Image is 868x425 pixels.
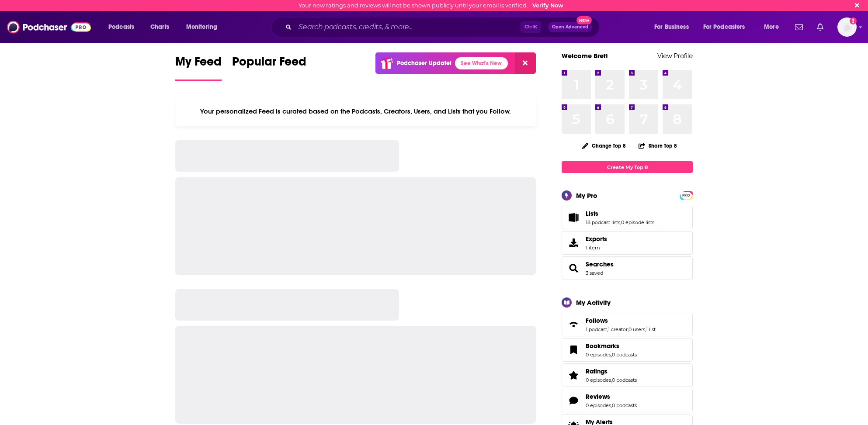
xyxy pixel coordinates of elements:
button: Open AdvancedNew [548,22,592,32]
button: open menu [758,20,790,34]
span: Follows [562,313,693,336]
span: Bookmarks [586,342,619,350]
span: Searches [562,256,693,280]
span: , [628,326,628,332]
input: Search podcasts, credits, & more... [295,20,521,34]
span: Logged in as BretAita [837,17,857,37]
span: Monitoring [186,21,217,33]
button: open menu [648,20,700,34]
span: Popular Feed [232,54,306,74]
span: , [645,326,646,332]
span: For Business [654,21,689,33]
span: Exports [586,235,607,243]
span: Bookmarks [562,338,693,362]
a: Show notifications dropdown [813,20,827,35]
span: My Feed [175,54,222,74]
a: Exports [562,231,693,255]
span: Open Advanced [552,25,588,29]
div: Search podcasts, credits, & more... [279,17,608,37]
span: Lists [586,210,598,218]
a: Lists [586,210,654,218]
a: Reviews [565,394,582,407]
span: 1 item [586,245,607,251]
a: Popular Feed [232,54,306,81]
a: 1 creator [608,326,628,332]
button: Show profile menu [837,17,857,37]
a: See What's New [455,57,508,69]
span: More [764,21,779,33]
span: Reviews [562,389,693,412]
a: 0 users [628,326,645,332]
a: 0 episode lists [621,219,654,225]
span: Follows [586,317,608,325]
span: , [620,219,621,225]
a: 1 podcast [586,326,607,332]
span: For Podcasters [703,21,745,33]
span: , [611,377,612,383]
button: Change Top 8 [577,140,631,151]
button: Share Top 8 [638,137,677,154]
a: 0 episodes [586,377,611,383]
svg: Email not verified [850,17,857,24]
span: , [611,352,612,358]
a: Charts [145,20,174,34]
span: Lists [562,206,693,229]
a: Follows [565,318,582,331]
a: Verify Now [532,2,563,9]
a: 1 list [646,326,656,332]
span: , [611,402,612,408]
a: Searches [565,262,582,274]
button: open menu [102,20,146,34]
a: PRO [681,192,691,198]
a: Ratings [586,367,637,375]
a: 0 podcasts [612,402,637,408]
a: Ratings [565,369,582,381]
a: 3 saved [586,270,603,276]
a: Welcome Bret! [562,52,608,60]
span: , [607,326,608,332]
span: New [576,16,592,24]
a: My Feed [175,54,222,81]
a: 0 podcasts [612,377,637,383]
a: 18 podcast lists [586,219,620,225]
div: Your new ratings and reviews will not be shown publicly until your email is verified. [299,2,563,9]
span: Ratings [586,367,608,375]
img: Podchaser - Follow, Share and Rate Podcasts [7,19,91,35]
a: Create My Top 8 [562,161,693,173]
p: Podchaser Update! [397,59,451,67]
div: Your personalized Feed is curated based on the Podcasts, Creators, Users, and Lists that you Follow. [175,97,536,126]
a: Searches [586,260,614,268]
a: Show notifications dropdown [792,20,806,35]
a: 0 episodes [586,352,611,358]
span: Exports [565,237,582,249]
a: Lists [565,211,582,224]
a: View Profile [657,52,693,60]
a: Follows [586,317,656,325]
span: Ratings [562,363,693,387]
span: Charts [150,21,169,33]
span: Podcasts [108,21,134,33]
div: My Pro [576,191,597,200]
span: Ctrl K [521,21,541,33]
a: 0 podcasts [612,352,637,358]
span: PRO [681,192,691,199]
a: Bookmarks [565,344,582,356]
img: User Profile [837,17,857,37]
a: 0 episodes [586,402,611,408]
a: Reviews [586,393,637,401]
a: Bookmarks [586,342,637,350]
div: My Activity [576,298,611,307]
button: open menu [698,20,758,34]
button: open menu [180,20,229,34]
span: Reviews [586,393,610,401]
